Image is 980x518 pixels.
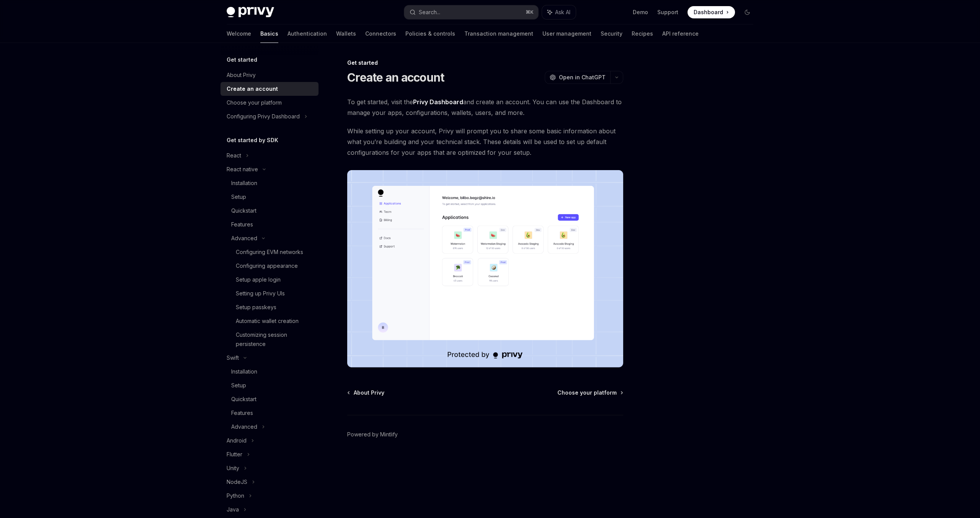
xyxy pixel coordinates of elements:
[220,406,318,420] a: Features
[347,97,623,118] span: To get started, visit the and create an account. You can use the Dashboard to manage your apps, c...
[227,353,239,362] div: Swift
[220,96,318,110] a: Choose your platform
[347,70,444,84] h1: Create an account
[662,25,699,43] a: API reference
[555,8,570,16] span: Ask AI
[526,9,534,15] span: ⌘ K
[220,259,318,273] a: Configuring appearance
[220,392,318,406] a: Quickstart
[347,170,623,367] img: images/Dash.png
[227,84,278,93] div: Create an account
[694,8,723,16] span: Dashboard
[227,491,244,500] div: Python
[227,7,274,18] img: dark logo
[227,165,258,174] div: React native
[227,112,300,121] div: Configuring Privy Dashboard
[220,328,318,351] a: Customizing session persistence
[231,206,256,215] div: Quickstart
[227,25,251,43] a: Welcome
[231,395,256,404] div: Quickstart
[601,25,622,43] a: Security
[236,330,314,349] div: Customizing session persistence
[220,190,318,204] a: Setup
[557,389,622,397] a: Choose your platform
[231,408,253,418] div: Features
[231,192,246,202] div: Setup
[413,98,463,106] a: Privy Dashboard
[236,303,276,312] div: Setup passkeys
[227,505,239,514] div: Java
[231,422,257,431] div: Advanced
[227,136,278,145] h5: Get started by SDK
[260,25,278,43] a: Basics
[220,300,318,314] a: Setup passkeys
[354,389,384,397] span: About Privy
[633,8,648,16] a: Demo
[405,25,455,43] a: Policies & controls
[227,450,242,459] div: Flutter
[236,261,298,270] div: Configuring appearance
[542,5,576,19] button: Ask AI
[404,5,538,19] button: Search...⌘K
[236,248,303,257] div: Configuring EVM networks
[220,314,318,328] a: Automatic wallet creation
[220,204,318,218] a: Quickstart
[231,179,257,188] div: Installation
[545,71,610,84] button: Open in ChatGPT
[287,25,327,43] a: Authentication
[227,464,239,473] div: Unity
[236,275,281,284] div: Setup apple login
[220,245,318,259] a: Configuring EVM networks
[231,367,257,376] div: Installation
[688,6,735,18] a: Dashboard
[220,379,318,392] a: Setup
[220,273,318,287] a: Setup apple login
[231,220,253,229] div: Features
[220,287,318,300] a: Setting up Privy UIs
[365,25,396,43] a: Connectors
[220,218,318,231] a: Features
[220,176,318,190] a: Installation
[559,74,606,81] span: Open in ChatGPT
[236,289,285,298] div: Setting up Privy UIs
[236,316,299,326] div: Automatic wallet creation
[220,82,318,96] a: Create an account
[220,68,318,82] a: About Privy
[741,6,753,18] button: Toggle dark mode
[557,389,617,397] span: Choose your platform
[419,8,440,17] div: Search...
[227,70,256,80] div: About Privy
[227,477,247,487] div: NodeJS
[542,25,591,43] a: User management
[231,234,257,243] div: Advanced
[632,25,653,43] a: Recipes
[227,98,282,107] div: Choose your platform
[347,431,398,438] a: Powered by Mintlify
[227,151,241,160] div: React
[347,59,623,67] div: Get started
[231,381,246,390] div: Setup
[657,8,678,16] a: Support
[336,25,356,43] a: Wallets
[220,365,318,379] a: Installation
[464,25,533,43] a: Transaction management
[227,55,257,64] h5: Get started
[347,126,623,158] span: While setting up your account, Privy will prompt you to share some basic information about what y...
[227,436,247,445] div: Android
[348,389,384,397] a: About Privy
